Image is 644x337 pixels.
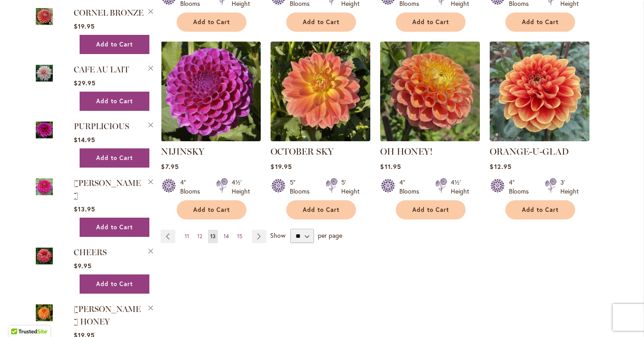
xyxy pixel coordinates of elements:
[74,248,107,257] a: CHEERS
[36,246,53,268] a: CHEERS
[36,303,53,323] img: CRICHTON HONEY
[74,304,141,327] a: [PERSON_NAME] HONEY
[412,18,449,26] span: Add to Cart
[224,233,229,240] span: 14
[271,146,334,157] a: OCTOBER SKY
[235,230,245,243] a: 15
[177,200,246,219] button: Add to Cart
[505,13,575,32] button: Add to Cart
[193,18,230,26] span: Add to Cart
[80,274,149,294] button: Add to Cart
[412,206,449,214] span: Add to Cart
[161,146,204,157] a: NIJINSKY
[396,200,466,219] button: Add to Cart
[182,230,191,243] a: 11
[74,135,95,144] span: $14.95
[80,35,149,54] button: Add to Cart
[560,178,579,196] div: 3' Height
[36,177,53,198] a: CHLOE JANAE
[80,148,149,168] button: Add to Cart
[96,41,133,48] span: Add to Cart
[36,63,53,83] img: Café Au Lait
[36,6,53,28] a: CORNEL BRONZE
[74,79,96,87] span: $29.95
[318,231,342,240] span: per page
[490,162,511,171] span: $12.95
[96,223,133,231] span: Add to Cart
[490,146,569,157] a: ORANGE-U-GLAD
[74,8,144,18] a: CORNEL BRONZE
[74,65,129,75] a: CAFE AU LAIT
[193,206,230,214] span: Add to Cart
[490,135,589,143] a: Orange-U-Glad
[36,120,53,140] img: PURPLICIOUS
[232,178,250,196] div: 4½' Height
[36,246,53,266] img: CHEERS
[180,178,205,196] div: 4" Blooms
[74,261,92,270] span: $9.95
[7,305,32,330] iframe: Launch Accessibility Center
[303,18,339,26] span: Add to Cart
[290,178,315,196] div: 5" Blooms
[490,42,589,141] img: Orange-U-Glad
[286,200,356,219] button: Add to Cart
[74,22,95,30] span: $19.95
[271,162,292,171] span: $19.95
[177,13,246,32] button: Add to Cart
[195,230,204,243] a: 12
[161,135,261,143] a: NIJINSKY
[80,218,149,237] button: Add to Cart
[271,42,370,141] img: October Sky
[341,178,360,196] div: 5' Height
[396,13,466,32] button: Add to Cart
[96,154,133,162] span: Add to Cart
[197,233,202,240] span: 12
[237,233,242,240] span: 15
[286,13,356,32] button: Add to Cart
[380,42,480,141] img: Oh Honey!
[505,200,575,219] button: Add to Cart
[74,205,95,213] span: $13.95
[221,230,231,243] a: 14
[161,42,261,141] img: NIJINSKY
[522,18,559,26] span: Add to Cart
[74,122,129,131] a: PURPLICIOUS
[36,177,53,197] img: CHLOE JANAE
[36,63,53,85] a: Café Au Lait
[270,231,285,240] span: Show
[271,135,370,143] a: October Sky
[380,162,401,171] span: $11.95
[303,206,339,214] span: Add to Cart
[36,303,53,324] a: CRICHTON HONEY
[380,135,480,143] a: Oh Honey!
[509,178,534,196] div: 4" Blooms
[161,162,178,171] span: $7.95
[522,206,559,214] span: Add to Cart
[96,97,133,105] span: Add to Cart
[185,233,189,240] span: 11
[451,178,469,196] div: 4½' Height
[210,233,216,240] span: 13
[36,120,53,142] a: PURPLICIOUS
[74,178,141,201] a: [PERSON_NAME]
[380,146,432,157] a: OH HONEY!
[399,178,424,196] div: 4" Blooms
[80,92,149,111] button: Add to Cart
[36,6,53,26] img: CORNEL BRONZE
[96,280,133,288] span: Add to Cart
